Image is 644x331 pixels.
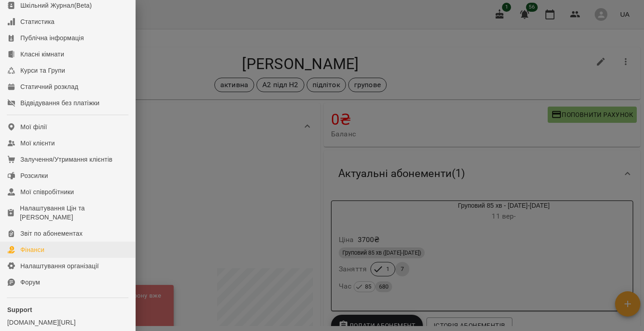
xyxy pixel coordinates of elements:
[20,122,47,131] div: Мої філії
[20,98,99,107] div: Відвідування без платіжки
[20,204,128,222] div: Налаштування Цін та [PERSON_NAME]
[20,155,113,164] div: Залучення/Утримання клієнтів
[7,305,128,314] p: Support
[20,17,55,26] div: Статистика
[20,33,84,42] div: Публічна інформація
[20,278,40,287] div: Форум
[20,1,92,10] div: Шкільний Журнал(Beta)
[20,171,48,180] div: Розсилки
[7,318,128,327] a: [DOMAIN_NAME][URL]
[20,245,44,254] div: Фінанси
[20,66,65,75] div: Курси та Групи
[20,139,55,148] div: Мої клієнти
[20,187,74,196] div: Мої співробітники
[20,229,83,238] div: Звіт по абонементах
[20,261,99,270] div: Налаштування організації
[20,82,78,91] div: Статичний розклад
[20,50,64,59] div: Класні кімнати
